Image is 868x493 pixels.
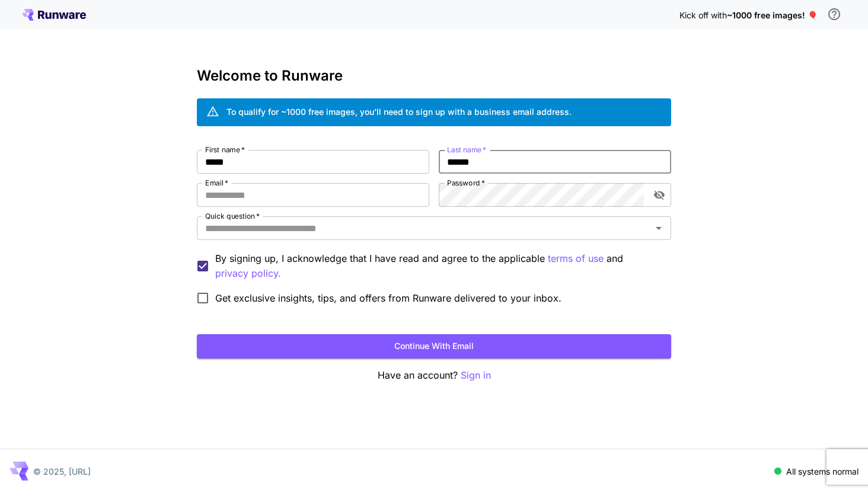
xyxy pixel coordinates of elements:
p: By signing up, I acknowledge that I have read and agree to the applicable and [215,251,662,281]
button: Sign in [461,368,491,383]
button: toggle password visibility [649,184,670,206]
button: By signing up, I acknowledge that I have read and agree to the applicable and privacy policy. [548,251,604,266]
p: Have an account? [197,368,671,383]
span: ~1000 free images! 🎈 [727,10,818,20]
p: terms of use [548,251,604,266]
button: Continue with email [197,334,671,358]
label: Quick question [205,211,260,221]
button: Open [650,220,667,236]
span: Get exclusive insights, tips, and offers from Runware delivered to your inbox. [215,291,561,305]
h3: Welcome to Runware [197,68,671,84]
label: Email [205,178,228,188]
label: Last name [447,145,486,155]
button: By signing up, I acknowledge that I have read and agree to the applicable terms of use and [215,266,281,281]
label: Password [447,178,485,188]
button: In order to qualify for free credit, you need to sign up with a business email address and click ... [822,2,846,26]
div: To qualify for ~1000 free images, you’ll need to sign up with a business email address. [226,105,572,118]
label: First name [205,145,245,155]
p: © 2025, [URL] [33,465,91,478]
p: privacy policy. [215,266,281,281]
span: Kick off with [679,10,727,20]
p: All systems normal [786,465,859,478]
